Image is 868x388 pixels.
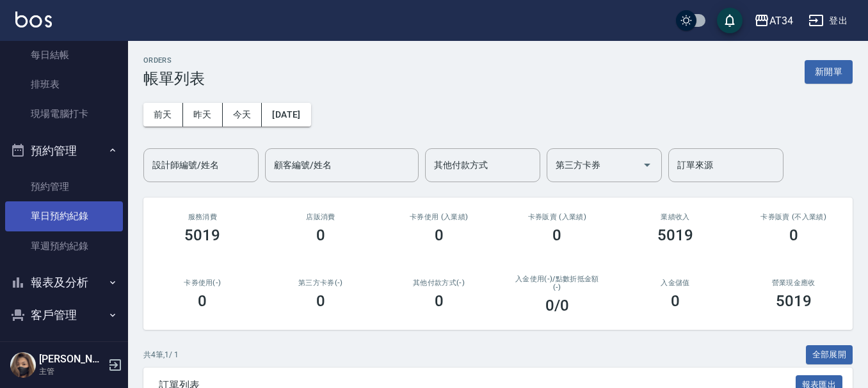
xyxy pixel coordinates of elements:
h3: 5019 [184,226,220,244]
button: 登出 [803,9,853,33]
button: 報表及分析 [5,266,123,299]
img: Person [10,352,36,378]
h5: [PERSON_NAME] [39,353,104,366]
h3: 0 [316,226,325,244]
h2: 卡券販賣 (入業績) [513,213,601,221]
img: Logo [15,12,52,27]
h2: 卡券使用 (入業績) [395,213,483,221]
h3: 0 [435,226,444,244]
button: [DATE] [262,103,310,127]
a: 排班表 [5,70,123,99]
div: AT34 [769,13,793,29]
h3: 0 [316,292,325,310]
h2: ORDERS [143,56,205,65]
a: 每日結帳 [5,40,123,70]
h3: 服務消費 [159,213,246,221]
h2: 第三方卡券(-) [277,279,365,287]
a: 單週預約紀錄 [5,231,123,261]
h2: 營業現金應收 [750,279,837,287]
button: 客戶管理 [5,299,123,332]
h2: 店販消費 [277,213,365,221]
h3: 0 [671,292,680,310]
h2: 卡券使用(-) [159,279,246,287]
h3: 5019 [776,292,812,310]
h3: 0 [435,292,444,310]
h2: 卡券販賣 (不入業績) [750,213,837,221]
h3: 帳單列表 [143,70,205,88]
button: 員工及薪資 [5,332,123,365]
h3: 0 [198,292,207,310]
h3: 0 /0 [545,297,569,314]
a: 單日預約紀錄 [5,201,123,231]
button: 前天 [143,103,183,127]
button: save [717,8,743,33]
h2: 其他付款方式(-) [395,279,483,287]
h2: 入金儲值 [632,279,719,287]
a: 現場電腦打卡 [5,99,123,128]
button: 今天 [223,103,262,127]
h3: 5019 [657,226,693,244]
h3: 0 [789,226,798,244]
button: AT34 [749,8,798,34]
button: 預約管理 [5,134,123,167]
button: Open [637,155,657,175]
h2: 業績收入 [632,213,719,221]
p: 共 4 筆, 1 / 1 [143,349,179,361]
a: 預約管理 [5,172,123,201]
a: 新開單 [805,65,853,77]
button: 全部展開 [806,345,853,365]
button: 新開單 [805,60,853,84]
button: 昨天 [183,103,223,127]
p: 主管 [39,366,104,377]
h2: 入金使用(-) /點數折抵金額(-) [513,275,601,291]
h3: 0 [552,226,561,244]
